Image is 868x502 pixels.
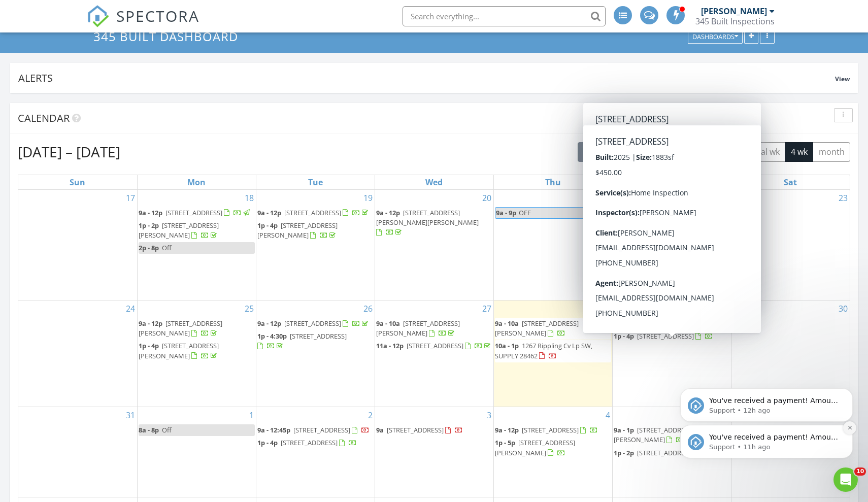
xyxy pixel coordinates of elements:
a: Go to August 31, 2025 [124,407,137,423]
a: 9a - 10a [STREET_ADDRESS][PERSON_NAME] [376,319,460,338]
span: [STREET_ADDRESS] [293,425,350,434]
span: 8a - 8p [139,425,159,434]
a: Go to August 27, 2025 [480,300,493,317]
a: Go to August 20, 2025 [480,190,493,206]
a: 9a - 12p [STREET_ADDRESS] [495,424,611,437]
a: Go to August 30, 2025 [837,300,850,317]
a: Go to September 4, 2025 [604,407,612,423]
span: [STREET_ADDRESS] [641,319,697,328]
a: 9a - 12p [STREET_ADDRESS] [614,319,717,328]
a: 9a - 12p [STREET_ADDRESS] [139,207,255,219]
td: Go to August 31, 2025 [18,407,137,497]
button: month [813,142,850,162]
a: 9a - 12p [STREET_ADDRESS] [257,319,370,328]
a: 9a - 12p [STREET_ADDRESS][PERSON_NAME][PERSON_NAME] [376,208,479,237]
a: 1p - 4:30p [STREET_ADDRESS] [257,330,374,352]
iframe: Intercom live chat [833,467,858,492]
span: OFF [519,208,531,217]
a: 1p - 5p [STREET_ADDRESS][PERSON_NAME] [495,437,611,459]
span: [STREET_ADDRESS][PERSON_NAME] [495,438,575,457]
span: 9a - 10a [495,319,519,328]
td: Go to August 18, 2025 [137,190,256,300]
span: SPECTORA [116,5,199,26]
td: Go to August 25, 2025 [137,300,256,407]
span: [STREET_ADDRESS] [284,208,341,217]
a: 10a - 1p 1267 Rippling Cv Lp SW, SUPPLY 28462 [495,340,611,362]
a: Go to August 18, 2025 [243,190,256,206]
td: Go to August 21, 2025 [493,190,612,300]
button: week [721,142,752,162]
input: Search everything... [403,6,606,26]
span: 10a - 1p [495,341,519,350]
span: 1p - 4p [257,438,278,447]
td: Go to August 28, 2025 [493,300,612,407]
span: 1p - 4p [257,221,278,230]
td: Go to August 22, 2025 [612,190,731,300]
span: View [835,75,850,83]
span: [STREET_ADDRESS][PERSON_NAME] [376,319,460,338]
a: 9a - 12:45p [STREET_ADDRESS] [257,424,374,437]
td: Go to September 1, 2025 [137,407,256,497]
td: Go to August 27, 2025 [375,300,493,407]
span: [STREET_ADDRESS] [387,425,444,434]
h2: [DATE] – [DATE] [18,142,120,162]
a: SPECTORA [87,14,199,35]
a: 9a - 12p [STREET_ADDRESS] [139,208,251,217]
span: [STREET_ADDRESS][PERSON_NAME] [614,425,694,444]
a: Tuesday [306,175,325,189]
span: [STREET_ADDRESS][PERSON_NAME] [495,319,579,338]
td: Go to August 23, 2025 [731,190,850,300]
span: [STREET_ADDRESS][PERSON_NAME] [257,221,338,240]
span: 9a - 9p [495,208,517,218]
a: 1p - 4p [STREET_ADDRESS][PERSON_NAME] [139,341,219,360]
td: Go to August 24, 2025 [18,300,137,407]
span: Off [162,243,172,252]
iframe: Intercom notifications message [665,324,868,475]
button: Dashboards [688,29,743,44]
span: 9a - 12p [257,208,281,217]
span: 1p - 4p [614,331,634,341]
span: 9a - 12p [376,208,400,217]
a: 1p - 2p [STREET_ADDRESS][PERSON_NAME] [139,220,255,242]
td: Go to August 19, 2025 [256,190,375,300]
span: [STREET_ADDRESS][PERSON_NAME] [139,319,222,338]
a: 9a - 10a [STREET_ADDRESS][PERSON_NAME] [376,318,492,340]
a: 1p - 4p [STREET_ADDRESS] [614,331,713,341]
a: Go to August 22, 2025 [718,190,731,206]
a: 9a - 12p [STREET_ADDRESS][PERSON_NAME] [139,318,255,340]
a: 1p - 4p [STREET_ADDRESS][PERSON_NAME] [257,221,338,240]
button: 4 wk [785,142,813,162]
button: Next [644,142,668,162]
a: 1p - 4:30p [STREET_ADDRESS] [257,331,347,350]
span: 1p - 4:30p [257,331,287,341]
a: 1p - 2p [STREET_ADDRESS] [614,447,730,459]
a: Go to September 2, 2025 [366,407,375,423]
a: 1p - 4p [STREET_ADDRESS] [257,437,374,449]
a: 9a - 1p [STREET_ADDRESS][PERSON_NAME] [614,424,730,446]
span: 1p - 2p [139,221,159,230]
span: 1p - 5p [495,438,515,447]
a: 1p - 4p [STREET_ADDRESS] [614,330,730,343]
a: 9a - 12p [STREET_ADDRESS] [257,318,374,330]
a: Go to August 24, 2025 [124,300,137,317]
span: 10 [854,467,866,476]
td: Go to August 26, 2025 [256,300,375,407]
td: Go to September 4, 2025 [493,407,612,497]
a: Go to August 25, 2025 [243,300,256,317]
img: The Best Home Inspection Software - Spectora [87,5,109,27]
a: Friday [664,175,679,189]
a: 9a [STREET_ADDRESS] [376,425,463,434]
a: Go to August 26, 2025 [361,300,375,317]
span: [STREET_ADDRESS][PERSON_NAME] [139,221,219,240]
button: [DATE] [578,142,615,162]
span: 9a - 12p [614,319,638,328]
td: Go to August 29, 2025 [612,300,731,407]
